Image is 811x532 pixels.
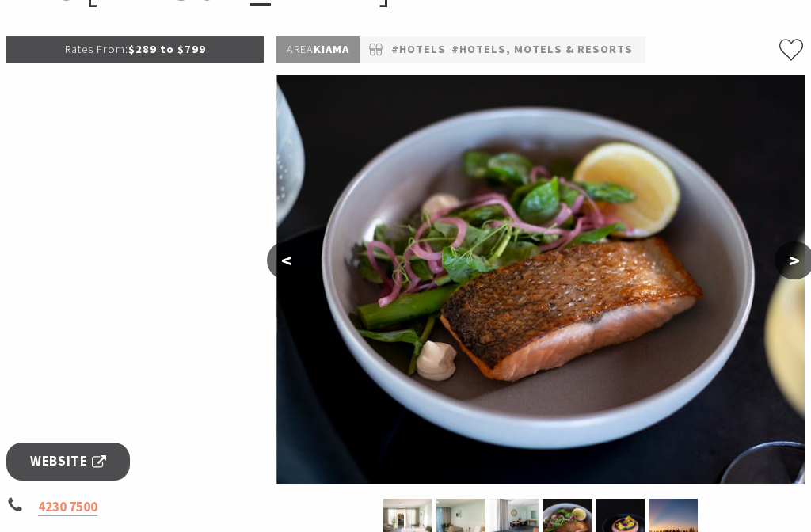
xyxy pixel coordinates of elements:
a: 4230 7500 [38,498,97,516]
button: < [267,241,307,279]
a: #Hotels [391,40,446,59]
img: Yves Bar & Bistro [276,75,805,484]
a: #Hotels, Motels & Resorts [451,40,633,59]
span: Website [30,450,106,472]
a: Website [6,443,130,480]
p: Kiama [276,36,360,63]
span: Rates From: [65,42,128,56]
p: $289 to $799 [6,36,264,63]
span: Area [287,42,314,56]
